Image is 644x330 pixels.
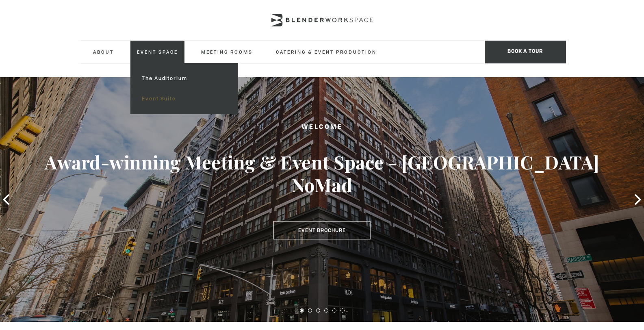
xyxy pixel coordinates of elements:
a: The Auditorium [135,68,232,89]
a: Event Brochure [273,221,371,240]
h3: Award-winning Meeting & Event Space - [GEOGRAPHIC_DATA] NoMad [32,151,612,196]
a: Meeting Rooms [195,41,259,63]
a: Event Space [130,41,184,63]
h2: Welcome [32,122,612,132]
iframe: Chat Widget [603,291,644,330]
a: Catering & Event Production [269,41,383,63]
span: Book a tour [485,41,566,63]
a: About [87,41,120,63]
a: Event Suite [135,89,232,109]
